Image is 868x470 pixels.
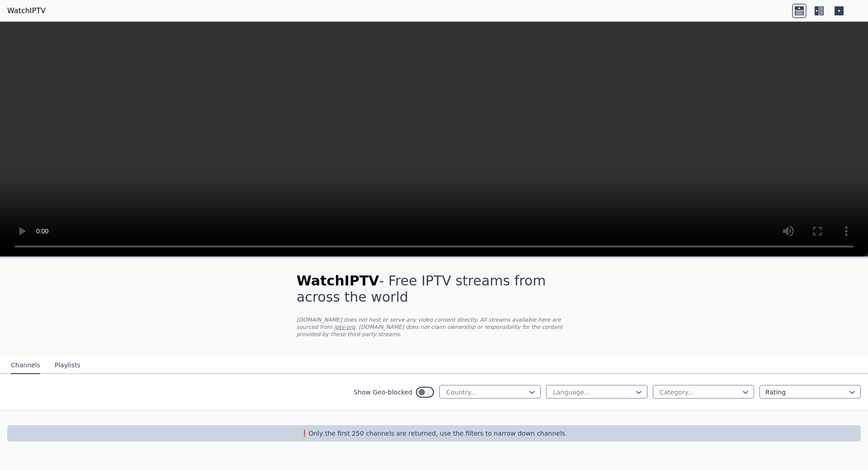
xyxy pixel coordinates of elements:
[11,357,40,374] button: Channels
[297,273,379,289] span: WatchIPTV
[55,357,80,374] button: Playlists
[297,316,571,338] p: [DOMAIN_NAME] does not host or serve any video content directly. All streams available here are s...
[11,429,857,438] p: ❗️Only the first 250 channels are returned, use the filters to narrow down channels.
[7,5,46,16] a: WatchIPTV
[354,388,412,397] label: Show Geo-blocked
[297,273,571,305] h1: - Free IPTV streams from across the world
[334,324,355,330] a: iptv-org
